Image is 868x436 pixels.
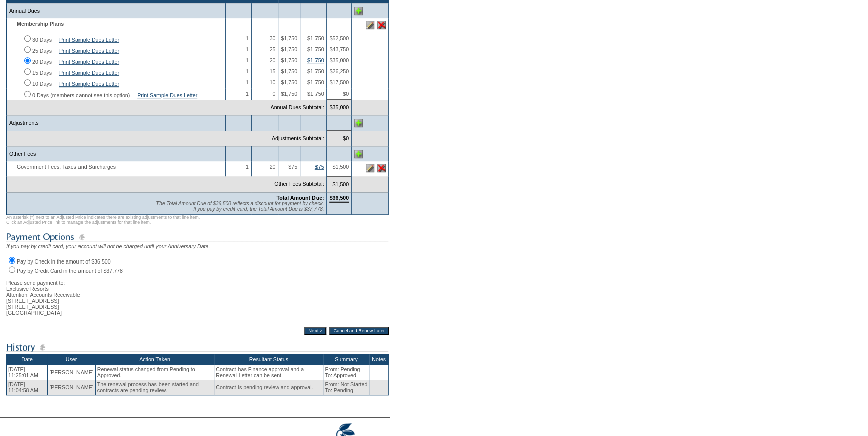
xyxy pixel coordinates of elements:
[366,21,374,29] img: Edit this line item
[272,91,275,97] span: 0
[137,92,197,98] a: Print Sample Dues Letter
[332,164,349,170] span: $1,500
[329,79,349,85] span: $17,500
[327,100,352,115] td: $35,000
[270,164,276,170] span: 20
[329,46,349,52] span: $43,750
[270,79,276,85] span: 10
[246,46,249,52] span: 1
[246,35,249,41] span: 1
[214,365,323,380] td: Contract has Finance approval and a Renewal Letter can be sent.
[7,365,48,380] td: [DATE] 11:25:01 AM
[281,57,297,63] span: $1,750
[95,354,214,365] th: Action Taken
[307,35,324,41] span: $1,750
[270,35,276,41] span: 30
[59,37,119,43] a: Print Sample Dues Letter
[377,21,386,29] img: Delete this line item
[270,57,276,63] span: 20
[281,35,297,41] span: $1,750
[304,327,326,335] input: Next >
[6,231,388,243] img: subTtlPaymentOptions.gif
[6,243,210,249] span: If you pay by credit card, your account will not be charged until your Anniversary Date.
[323,380,369,395] td: From: Not Started To: Pending
[377,164,386,172] img: Delete this line item
[329,35,349,41] span: $52,500
[307,57,324,63] a: $1,750
[7,131,327,146] td: Adjustments Subtotal:
[366,164,374,172] img: Edit this line item
[270,68,276,74] span: 15
[7,380,48,395] td: [DATE] 11:04:58 AM
[307,79,324,85] span: $1,750
[281,46,297,52] span: $1,750
[329,57,349,63] span: $35,000
[59,70,119,76] a: Print Sample Dues Letter
[369,354,389,365] th: Notes
[246,91,249,97] span: 1
[343,91,349,97] span: $0
[354,119,363,127] img: Add Adjustments line item
[307,91,324,97] span: $1,750
[7,3,226,19] td: Annual Dues
[7,115,226,131] td: Adjustments
[327,131,352,146] td: $0
[323,365,369,380] td: From: Pending To: Approved
[307,68,324,74] span: $1,750
[7,176,327,192] td: Other Fees Subtotal:
[59,48,119,54] a: Print Sample Dues Letter
[246,57,249,63] span: 1
[95,380,214,395] td: The renewal process has been started and contracts are pending review.
[17,268,123,274] label: Pay by Credit Card in the amount of $37,778
[32,59,52,65] label: 20 Days
[48,380,96,395] td: [PERSON_NAME]
[323,354,369,365] th: Summary
[315,164,324,170] a: $75
[327,176,352,192] td: $1,500
[95,365,214,380] td: Renewal status changed from Pending to Approved.
[281,91,297,97] span: $1,750
[270,46,276,52] span: 25
[7,100,327,115] td: Annual Dues Subtotal:
[6,341,388,354] img: subTtlHistory.gif
[48,365,96,380] td: [PERSON_NAME]
[281,68,297,74] span: $1,750
[32,81,52,87] label: 10 Days
[246,164,249,170] span: 1
[288,164,297,170] span: $75
[32,92,130,98] label: 0 Days (members cannot see this option)
[354,7,363,15] img: Add Annual Dues line item
[246,79,249,85] span: 1
[48,354,96,365] th: User
[214,380,323,395] td: Contract is pending review and approval.
[214,354,323,365] th: Resultant Status
[32,70,52,76] label: 15 Days
[246,68,249,74] span: 1
[6,274,389,316] div: Please send payment to: Exclusive Resorts Attention: Accounts Receivable [STREET_ADDRESS] [STREET...
[17,258,111,265] label: Pay by Check in the amount of $36,500
[59,81,119,87] a: Print Sample Dues Letter
[281,79,297,85] span: $1,750
[7,354,48,365] th: Date
[32,37,52,43] label: 30 Days
[329,327,389,335] input: Cancel and Renew Later
[7,146,226,162] td: Other Fees
[354,150,363,158] img: Add Other Fees line item
[9,164,121,170] span: Government Fees, Taxes and Surcharges
[307,46,324,52] span: $1,750
[32,48,52,54] label: 25 Days
[17,21,64,27] b: Membership Plans
[6,215,200,225] span: An asterisk (*) next to an Adjusted Price indicates there are existing adjustments to that line i...
[59,59,119,65] a: Print Sample Dues Letter
[329,68,349,74] span: $26,250
[7,192,327,214] td: Total Amount Due:
[156,201,324,212] span: The Total Amount Due of $36,500 reflects a discount for payment by check. If you pay by credit ca...
[329,195,349,203] span: $36,500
